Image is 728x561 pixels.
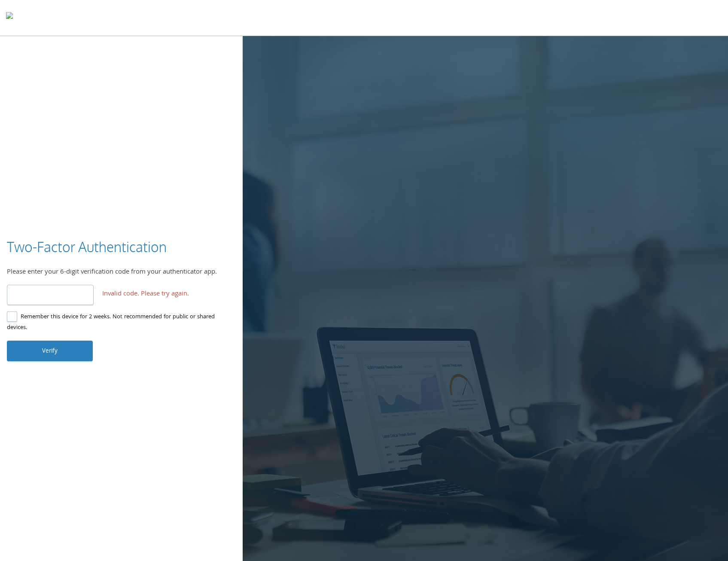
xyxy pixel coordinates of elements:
[7,312,229,333] label: Remember this device for 2 weeks. Not recommended for public or shared devices.
[102,289,189,300] span: Invalid code. Please try again.
[6,9,13,26] img: todyl-logo-dark.svg
[7,238,167,257] h3: Two-Factor Authentication
[7,341,93,361] button: Verify
[7,267,236,278] div: Please enter your 6-digit verification code from your authenticator app.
